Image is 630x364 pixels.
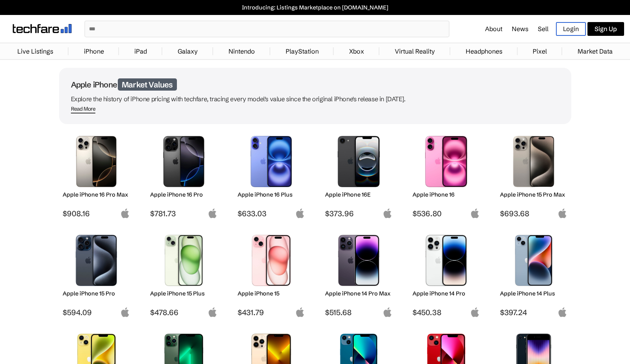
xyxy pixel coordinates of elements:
a: Market Data [574,43,617,59]
a: iPhone 16 Apple iPhone 16 $536.80 apple-logo [409,132,484,218]
img: iPhone 16 Plus [243,136,299,187]
a: iPhone 15 Pro Max Apple iPhone 15 Pro Max $693.68 apple-logo [496,132,571,218]
span: $536.80 [413,209,480,218]
img: iPhone 16 Pro Max [69,136,124,187]
span: $515.68 [325,308,392,317]
h1: Apple iPhone [71,80,559,89]
a: iPad [130,43,151,59]
h2: Apple iPhone 14 Plus [500,290,567,297]
img: iPhone 16E [331,136,387,187]
span: $781.73 [150,209,217,218]
div: Read More [71,106,96,112]
span: $450.38 [413,308,480,317]
a: Galaxy [174,43,202,59]
a: iPhone 16 Pro Apple iPhone 16 Pro $781.73 apple-logo [147,132,221,218]
a: iPhone 15 Plus Apple iPhone 15 Plus $478.66 apple-logo [147,231,221,317]
h2: Apple iPhone 14 Pro Max [325,290,392,297]
img: apple-logo [383,307,392,317]
span: $478.66 [150,308,217,317]
a: PlayStation [282,43,323,59]
a: News [512,25,528,33]
a: Nintendo [225,43,259,59]
a: Virtual Reality [391,43,439,59]
a: Introducing: Listings Marketplace on [DOMAIN_NAME] [4,4,626,11]
img: apple-logo [120,208,130,218]
img: apple-logo [558,307,567,317]
img: techfare logo [13,24,72,33]
img: iPhone 16 Pro [156,136,212,187]
h2: Apple iPhone 15 Plus [150,290,217,297]
img: apple-logo [558,208,567,218]
h2: Apple iPhone 16 Plus [238,191,305,198]
a: iPhone 15 Apple iPhone 15 $431.79 apple-logo [234,231,309,317]
h2: Apple iPhone 16E [325,191,392,198]
span: $397.24 [500,308,567,317]
img: apple-logo [295,307,305,317]
a: iPhone 14 Pro Max Apple iPhone 14 Pro Max $515.68 apple-logo [322,231,396,317]
span: Read More [71,106,96,113]
span: $594.09 [63,308,130,317]
img: iPhone 14 Plus [506,235,561,286]
a: iPhone [80,43,108,59]
a: iPhone 14 Plus Apple iPhone 14 Plus $397.24 apple-logo [496,231,571,317]
img: iPhone 15 Pro [69,235,124,286]
img: iPhone 14 Pro [418,235,474,286]
a: Headphones [462,43,506,59]
img: iPhone 15 Plus [156,235,212,286]
h2: Apple iPhone 15 Pro Max [500,191,567,198]
img: apple-logo [470,208,480,218]
a: Pixel [529,43,551,59]
img: iPhone 15 [243,235,299,286]
h2: Apple iPhone 15 Pro [63,290,130,297]
img: apple-logo [208,208,217,218]
h2: Apple iPhone 16 Pro Max [63,191,130,198]
img: apple-logo [470,307,480,317]
a: Xbox [345,43,368,59]
h2: Apple iPhone 14 Pro [413,290,480,297]
span: $693.68 [500,209,567,218]
img: apple-logo [295,208,305,218]
img: iPhone 14 Pro Max [331,235,387,286]
span: $633.03 [238,209,305,218]
img: apple-logo [383,208,392,218]
h2: Apple iPhone 16 [413,191,480,198]
a: Sell [538,25,548,33]
a: iPhone 15 Pro Apple iPhone 15 Pro $594.09 apple-logo [59,231,134,317]
p: Explore the history of iPhone pricing with techfare, tracing every model's value since the origin... [71,93,559,104]
a: iPhone 14 Pro Apple iPhone 14 Pro $450.38 apple-logo [409,231,484,317]
a: iPhone 16 Plus Apple iPhone 16 Plus $633.03 apple-logo [234,132,309,218]
h2: Apple iPhone 15 [238,290,305,297]
h2: Apple iPhone 16 Pro [150,191,217,198]
a: Sign Up [587,22,624,36]
span: $431.79 [238,308,305,317]
img: iPhone 15 Pro Max [506,136,561,187]
a: iPhone 16 Pro Max Apple iPhone 16 Pro Max $908.16 apple-logo [59,132,134,218]
span: $908.16 [63,209,130,218]
span: $373.96 [325,209,392,218]
a: About [485,25,502,33]
span: Market Values [118,78,177,91]
a: Login [556,22,586,36]
a: Live Listings [13,43,57,59]
img: apple-logo [208,307,217,317]
img: apple-logo [120,307,130,317]
img: iPhone 16 [418,136,474,187]
a: iPhone 16E Apple iPhone 16E $373.96 apple-logo [322,132,396,218]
